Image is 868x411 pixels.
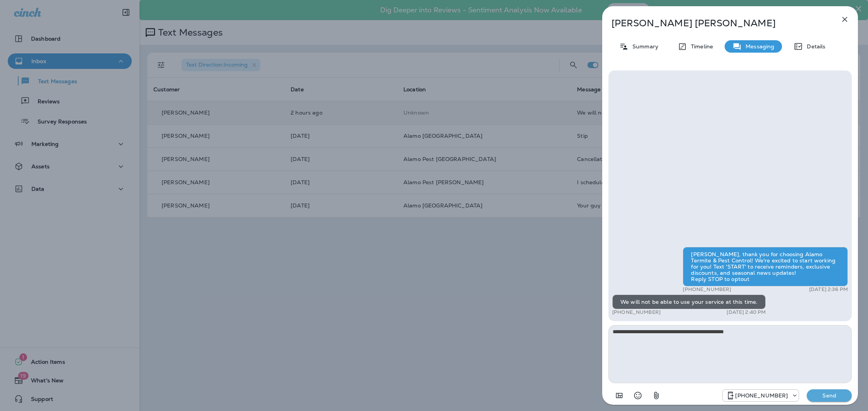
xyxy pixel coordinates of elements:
[723,391,799,400] div: +1 (817) 204-6820
[612,295,766,309] div: We will not be able to use your service at this time.
[742,43,774,50] p: Messaging
[612,309,661,315] p: [PHONE_NUMBER]
[611,18,823,29] p: [PERSON_NAME] [PERSON_NAME]
[629,43,658,50] p: Summary
[809,286,848,293] p: [DATE] 2:36 PM
[803,43,825,50] p: Details
[807,389,852,402] button: Send
[683,247,848,286] div: [PERSON_NAME], thank you for choosing Alamo Termite & Pest Control! We're excited to start workin...
[735,392,788,399] p: [PHONE_NUMBER]
[727,309,766,315] p: [DATE] 2:40 PM
[630,388,646,403] button: Select an emoji
[683,286,731,293] p: [PHONE_NUMBER]
[611,388,627,403] button: Add in a premade template
[687,43,713,50] p: Timeline
[813,392,846,399] p: Send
